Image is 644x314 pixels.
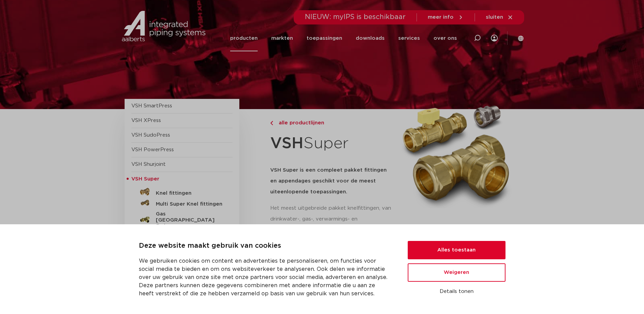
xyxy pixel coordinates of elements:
[230,25,258,51] a: producten
[131,208,233,229] a: Gas [GEOGRAPHIC_DATA] fittingen
[398,25,420,51] a: services
[408,241,505,259] button: Alles toestaan
[270,130,393,157] h1: Super
[307,25,342,51] a: toepassingen
[156,190,223,196] h5: Knel fittingen
[486,14,513,20] a: sluiten
[230,25,457,51] nav: Menu
[408,263,505,282] button: Weigeren
[131,176,159,181] span: VSH Super
[270,203,393,235] p: Het meest uitgebreide pakket knelfittingen, van drinkwater-, gas-, verwarmings- en solarinstallat...
[270,136,303,151] strong: VSH
[356,25,385,51] a: downloads
[270,119,393,127] a: alle productlijnen
[131,118,161,123] a: VSH XPress
[131,133,170,138] a: VSH SudoPress
[131,187,233,197] a: Knel fittingen
[156,211,223,229] h5: Gas [GEOGRAPHIC_DATA] fittingen
[434,25,457,51] a: over ons
[428,14,464,20] a: meer info
[139,241,391,251] p: Deze website maakt gebruik van cookies
[131,147,174,152] a: VSH PowerPress
[408,286,505,297] button: Details tonen
[486,15,503,20] span: sluiten
[428,15,454,20] span: meer info
[156,201,223,207] h5: Multi Super Knel fittingen
[139,257,391,298] p: We gebruiken cookies om content en advertenties te personaliseren, om functies voor social media ...
[131,162,166,167] a: VSH Shurjoint
[131,197,233,208] a: Multi Super Knel fittingen
[270,121,273,125] img: chevron-right.svg
[270,165,393,197] h5: VSH Super is een compleet pakket fittingen en appendages geschikt voor de meest uiteenlopende toe...
[131,103,172,108] a: VSH SmartPress
[271,25,293,51] a: markten
[305,14,406,20] span: NIEUW: myIPS is beschikbaar
[275,120,324,125] span: alle productlijnen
